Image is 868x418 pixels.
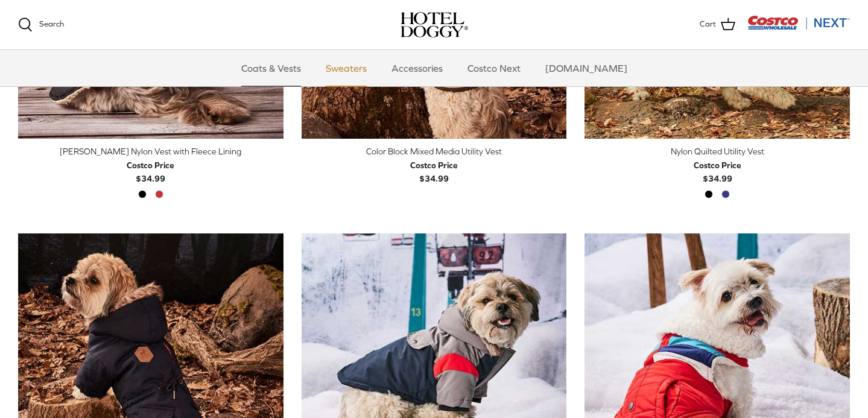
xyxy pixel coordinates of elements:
div: Costco Price [694,159,741,172]
span: Cart [700,18,716,31]
div: Costco Price [127,159,174,172]
a: Search [18,17,64,32]
div: Costco Price [410,159,458,172]
b: $34.99 [694,159,741,183]
b: $34.99 [410,159,458,183]
img: Costco Next [747,15,850,30]
div: Nylon Quilted Utility Vest [584,145,850,158]
b: $34.99 [127,159,174,183]
a: [DOMAIN_NAME] [534,50,638,86]
a: [PERSON_NAME] Nylon Vest with Fleece Lining Costco Price$34.99 [18,145,284,185]
a: Costco Next [457,50,531,86]
a: Nylon Quilted Utility Vest Costco Price$34.99 [584,145,850,185]
a: Visit Costco Next [747,23,850,32]
div: [PERSON_NAME] Nylon Vest with Fleece Lining [18,145,284,158]
a: Cart [700,17,735,33]
img: hoteldoggycom [401,12,468,37]
span: Search [39,19,64,28]
div: Color Block Mixed Media Utility Vest [302,145,567,158]
a: Coats & Vests [230,50,312,86]
a: Color Block Mixed Media Utility Vest Costco Price$34.99 [302,145,567,185]
a: Accessories [381,50,454,86]
a: hoteldoggy.com hoteldoggycom [401,12,468,37]
a: Sweaters [315,50,378,86]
